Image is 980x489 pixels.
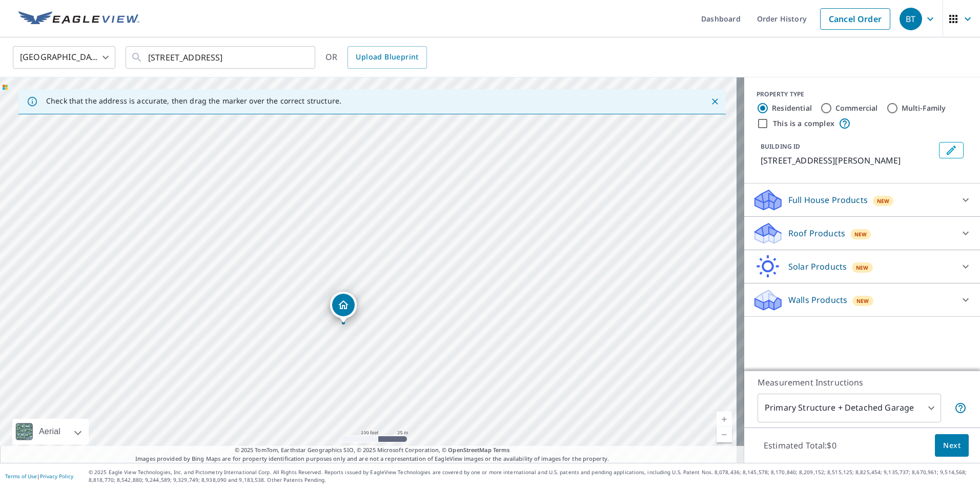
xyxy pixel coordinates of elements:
button: Close [708,95,722,108]
p: | [5,473,73,479]
div: Dropped pin, building 1, Residential property, 16 Eddel Ave Wenham, MA 01984 [330,292,357,323]
p: Roof Products [788,227,845,239]
label: Commercial [835,103,878,113]
div: BT [900,8,922,30]
span: New [856,297,869,305]
a: Cancel Order [820,8,890,30]
a: OpenStreetMap [448,446,491,454]
p: Full House Products [788,194,868,206]
span: Upload Blueprint [356,51,418,64]
span: New [877,197,890,205]
div: Primary Structure + Detached Garage [758,394,941,422]
span: Your report will include the primary structure and a detached garage if one exists. [954,402,967,414]
p: Walls Products [788,294,847,306]
span: New [854,230,867,238]
button: Edit building 1 [939,142,964,158]
p: Estimated Total: $0 [756,434,845,457]
a: Current Level 18, Zoom In [717,412,732,427]
div: Solar ProductsNew [752,254,972,279]
div: Full House ProductsNew [752,188,972,212]
button: Next [935,434,969,457]
label: This is a complex [773,118,834,129]
img: EV Logo [18,11,139,27]
span: New [856,263,869,272]
div: Roof ProductsNew [752,221,972,246]
div: Aerial [36,419,64,444]
p: [STREET_ADDRESS][PERSON_NAME] [761,154,935,167]
a: Upload Blueprint [348,46,426,69]
p: Check that the address is accurate, then drag the marker over the correct structure. [46,96,341,106]
span: Next [943,439,961,452]
p: © 2025 Eagle View Technologies, Inc. and Pictometry International Corp. All Rights Reserved. Repo... [89,468,975,484]
input: Search by address or latitude-longitude [148,43,294,72]
div: PROPERTY TYPE [757,90,968,99]
a: Terms of Use [5,473,37,480]
a: Privacy Policy [40,473,73,480]
a: Terms [493,446,510,454]
p: BUILDING ID [761,142,800,151]
div: [GEOGRAPHIC_DATA] [13,43,115,72]
label: Multi-Family [902,103,946,113]
div: Walls ProductsNew [752,288,972,312]
div: OR [325,46,427,69]
span: © 2025 TomTom, Earthstar Geographics SIO, © 2025 Microsoft Corporation, © [235,446,510,455]
p: Measurement Instructions [758,376,967,389]
div: Aerial [12,419,89,444]
a: Current Level 18, Zoom Out [717,427,732,442]
p: Solar Products [788,260,847,273]
label: Residential [772,103,812,113]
